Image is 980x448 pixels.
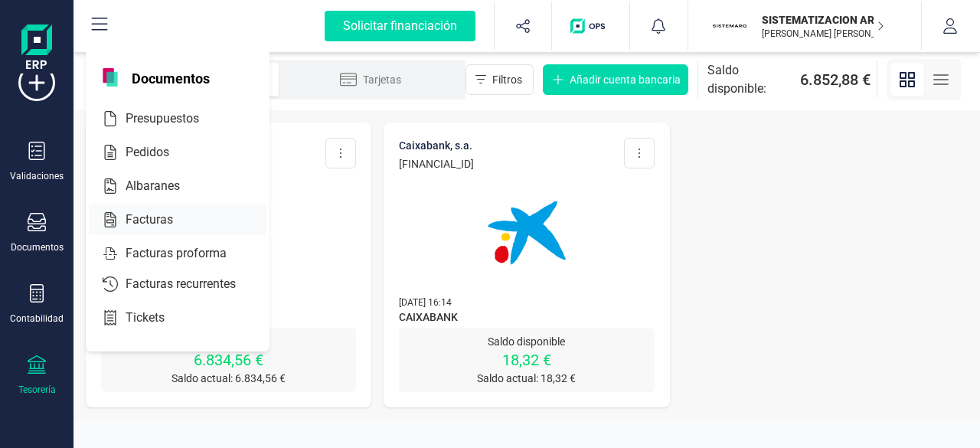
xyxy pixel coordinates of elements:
p: CAIXABANK, S.A. [399,138,474,153]
img: Logo Finanedi [21,25,52,74]
span: 6.852,88 € [800,69,871,90]
span: Facturas proforma [119,244,254,263]
span: Facturas recurrentes [119,275,263,293]
span: CAIXABANK [399,309,654,328]
span: Añadir cuenta bancaria [570,72,681,87]
span: Documentos [122,68,219,87]
p: 6.834,56 € [101,349,356,371]
p: 18,32 € [399,349,654,371]
span: Saldo disponible: [707,61,794,98]
div: Validaciones [10,170,64,182]
div: Contabilidad [10,312,64,325]
p: Saldo disponible [399,334,654,349]
span: Albaranes [119,177,207,195]
p: [FINANCIAL_ID] [399,156,474,172]
p: SISTEMATIZACION ARQUITECTONICA EN REFORMAS SL [762,12,884,28]
div: Tesorería [18,384,56,396]
span: [DATE] 16:14 [399,297,452,308]
p: [PERSON_NAME] [PERSON_NAME] [762,28,884,40]
span: Filtros [492,72,522,87]
span: Tickets [119,309,192,327]
p: Saldo actual: 18,32 € [399,371,654,386]
span: Pedidos [119,143,197,162]
button: SISISTEMATIZACION ARQUITECTONICA EN REFORMAS SL[PERSON_NAME] [PERSON_NAME] [707,2,903,51]
button: Añadir cuenta bancaria [543,64,688,95]
p: Saldo actual: 6.834,56 € [101,371,356,386]
img: Logo de OPS [570,18,611,34]
img: SI [713,9,746,43]
div: Documentos [11,241,64,253]
button: Logo de OPS [561,2,620,51]
span: Presupuestos [119,110,227,128]
button: Solicitar financiación [306,2,494,51]
div: Tarjetas [309,72,432,87]
span: Facturas [119,211,201,229]
div: Solicitar financiación [325,11,475,41]
button: Filtros [465,64,534,95]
